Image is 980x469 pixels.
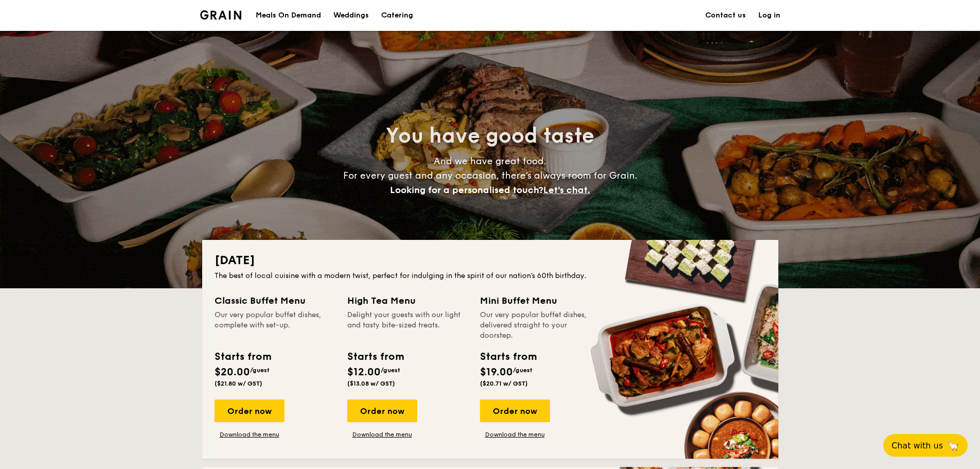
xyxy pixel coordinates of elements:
[347,399,417,422] div: Order now
[215,366,250,378] span: $20.00
[215,430,284,439] a: Download the menu
[215,349,271,364] div: Starts from
[543,184,590,196] span: Let's chat.
[480,430,550,439] a: Download the menu
[347,310,468,341] div: Delight your guests with our light and tasty bite-sized treats.
[386,124,594,148] span: You have good taste
[215,271,766,281] div: The best of local cuisine with a modern twist, perfect for indulging in the spirit of our nation’...
[480,293,600,308] div: Mini Buffet Menu
[347,380,395,387] span: ($13.08 w/ GST)
[200,10,242,20] a: Logotype
[390,184,543,196] span: Looking for a personalised touch?
[343,155,637,196] span: And we have great food. For every guest and any occasion, there’s always room for Grain.
[947,440,959,451] span: 🦙
[347,293,468,308] div: High Tea Menu
[215,310,335,341] div: Our very popular buffet dishes, complete with set-up.
[883,434,968,457] button: Chat with us🦙
[480,380,528,387] span: ($20.71 w/ GST)
[215,399,284,422] div: Order now
[480,349,536,364] div: Starts from
[200,10,242,20] img: Grain
[892,441,943,450] span: Chat with us
[480,310,600,341] div: Our very popular buffet dishes, delivered straight to your doorstep.
[250,367,270,374] span: /guest
[513,367,532,374] span: /guest
[215,252,766,269] h2: [DATE]
[480,399,550,422] div: Order now
[347,366,381,378] span: $12.00
[215,380,262,387] span: ($21.80 w/ GST)
[215,293,335,308] div: Classic Buffet Menu
[480,366,513,378] span: $19.00
[347,349,403,364] div: Starts from
[347,430,417,439] a: Download the menu
[381,367,400,374] span: /guest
